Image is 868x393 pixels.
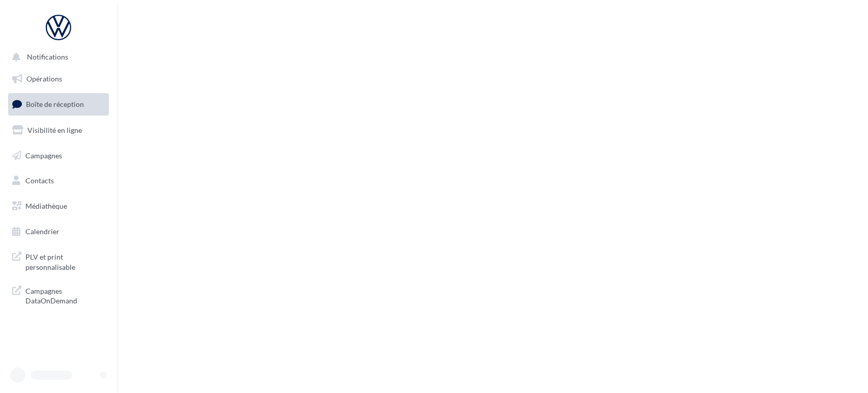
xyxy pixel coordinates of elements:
[25,202,67,210] span: Médiathèque
[6,170,111,191] a: Contacts
[25,284,105,306] span: Campagnes DataOnDemand
[25,250,105,272] span: PLV et print personnalisable
[6,93,111,115] a: Boîte de réception
[6,120,111,141] a: Visibilité en ligne
[6,195,111,217] a: Médiathèque
[6,145,111,166] a: Campagnes
[27,53,68,62] span: Notifications
[6,68,111,90] a: Opérations
[6,280,111,310] a: Campagnes DataOnDemand
[25,151,62,159] span: Campagnes
[27,126,82,134] span: Visibilité en ligne
[25,176,54,185] span: Contacts
[25,227,59,236] span: Calendrier
[6,221,111,242] a: Calendrier
[26,74,62,83] span: Opérations
[26,100,84,108] span: Boîte de réception
[6,246,111,276] a: PLV et print personnalisable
